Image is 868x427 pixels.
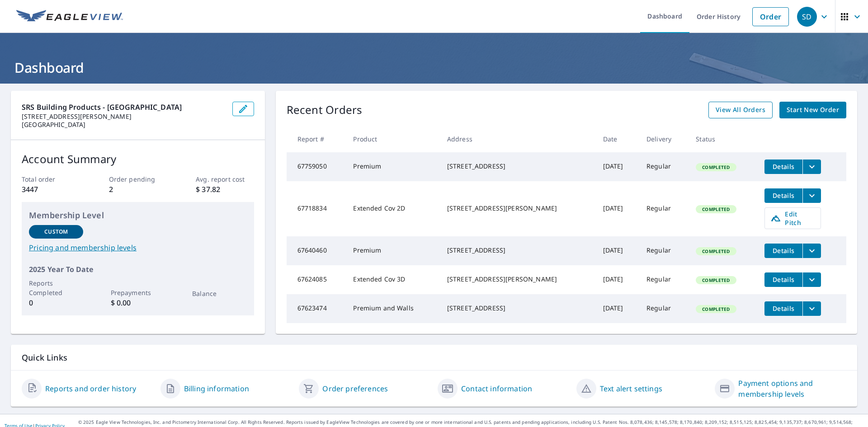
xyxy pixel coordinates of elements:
[11,58,857,77] h1: Dashboard
[802,188,821,203] button: filesDropdownBtn-67718834
[22,102,225,113] p: SRS Building Products - [GEOGRAPHIC_DATA]
[752,7,789,26] a: Order
[596,181,639,236] td: [DATE]
[440,126,596,152] th: Address
[22,174,80,184] p: Total order
[346,152,439,181] td: Premium
[287,294,346,323] td: 67623474
[596,126,639,152] th: Date
[29,264,247,275] p: 2025 Year To Date
[697,164,735,170] span: Completed
[22,121,225,129] p: [GEOGRAPHIC_DATA]
[764,188,802,203] button: detailsBtn-67718834
[689,126,757,152] th: Status
[764,272,802,287] button: detailsBtn-67624085
[346,181,439,236] td: Extended Cov 2D
[764,207,821,229] a: Edit Pitch
[764,244,802,258] button: detailsBtn-67640460
[764,160,802,174] button: detailsBtn-67759050
[22,184,80,195] p: 3447
[196,184,254,195] p: $ 37.82
[596,265,639,294] td: [DATE]
[184,383,249,394] a: Billing information
[447,275,589,284] div: [STREET_ADDRESS][PERSON_NAME]
[596,294,639,323] td: [DATE]
[447,246,589,255] div: [STREET_ADDRESS]
[764,301,802,316] button: detailsBtn-67623474
[29,278,83,297] p: Reports Completed
[596,152,639,181] td: [DATE]
[639,126,689,152] th: Delivery
[22,352,846,363] p: Quick Links
[697,306,735,312] span: Completed
[346,126,439,152] th: Product
[287,181,346,236] td: 67718834
[111,297,165,308] p: $ 0.00
[596,236,639,265] td: [DATE]
[697,277,735,283] span: Completed
[716,104,765,116] span: View All Orders
[770,210,815,227] span: Edit Pitch
[770,246,797,255] span: Details
[802,301,821,316] button: filesDropdownBtn-67623474
[738,378,846,399] a: Payment options and membership levels
[45,383,136,394] a: Reports and order history
[29,297,83,308] p: 0
[447,204,589,213] div: [STREET_ADDRESS][PERSON_NAME]
[639,265,689,294] td: Regular
[346,265,439,294] td: Extended Cov 3D
[770,304,797,313] span: Details
[697,206,735,212] span: Completed
[600,383,662,394] a: Text alert settings
[779,102,846,118] a: Start New Order
[29,242,247,253] a: Pricing and membership levels
[192,289,246,298] p: Balance
[287,152,346,181] td: 67759050
[797,7,817,27] div: SD
[787,104,839,116] span: Start New Order
[287,102,363,118] p: Recent Orders
[346,236,439,265] td: Premium
[287,126,346,152] th: Report #
[770,191,797,200] span: Details
[109,174,167,184] p: Order pending
[196,174,254,184] p: Avg. report cost
[29,209,247,221] p: Membership Level
[639,181,689,236] td: Regular
[639,294,689,323] td: Regular
[639,152,689,181] td: Regular
[44,228,68,236] p: Custom
[22,113,225,121] p: [STREET_ADDRESS][PERSON_NAME]
[802,160,821,174] button: filesDropdownBtn-67759050
[461,383,532,394] a: Contact information
[322,383,388,394] a: Order preferences
[708,102,773,118] a: View All Orders
[770,275,797,284] span: Details
[287,265,346,294] td: 67624085
[346,294,439,323] td: Premium and Walls
[22,151,254,167] p: Account Summary
[802,244,821,258] button: filesDropdownBtn-67640460
[770,162,797,171] span: Details
[287,236,346,265] td: 67640460
[639,236,689,265] td: Regular
[447,162,589,171] div: [STREET_ADDRESS]
[16,10,123,23] img: EV Logo
[802,272,821,287] button: filesDropdownBtn-67624085
[697,248,735,254] span: Completed
[447,304,589,313] div: [STREET_ADDRESS]
[109,184,167,195] p: 2
[111,288,165,297] p: Prepayments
